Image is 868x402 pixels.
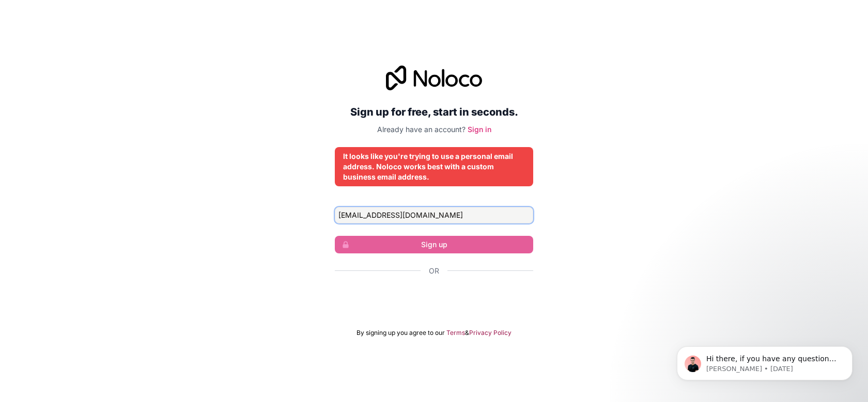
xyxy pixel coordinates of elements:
span: & [465,329,469,337]
iframe: Sign in with Google Button [330,287,538,310]
a: Privacy Policy [469,329,512,337]
h2: Sign up for free, start in seconds. [335,103,533,121]
button: Sign up [335,236,533,253]
input: Email address [335,207,533,223]
span: Or [429,266,439,276]
div: It looks like you're trying to use a personal email address. Noloco works best with a custom busi... [343,151,525,182]
span: Already have an account? [377,125,466,134]
a: Sign in [468,125,491,134]
iframe: Intercom notifications message [661,325,868,397]
a: Terms [446,329,465,337]
span: By signing up you agree to our [357,329,445,337]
